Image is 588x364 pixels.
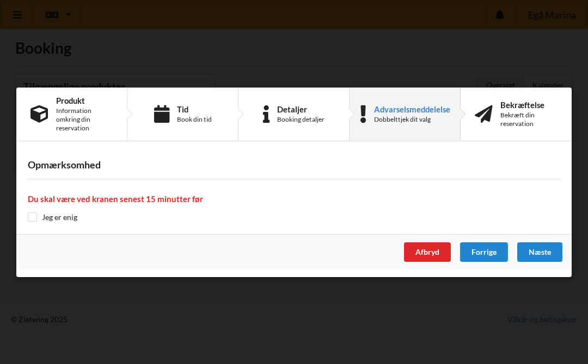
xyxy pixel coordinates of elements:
div: Detaljer [277,104,324,113]
div: Information omkring din reservation [56,106,113,132]
div: Forrige [460,242,508,262]
div: Tid [177,104,212,113]
div: Produkt [56,96,113,104]
h4: Du skal være ved kranen senest 15 minutter før [28,194,560,204]
div: Advarselsmeddelelse [374,104,450,113]
label: Jeg er enig [28,212,77,222]
h3: Opmærksomhed [28,159,560,171]
div: Book din tid [177,115,212,123]
div: Booking detaljer [277,115,324,123]
div: Næste [517,242,562,262]
div: Bekræft din reservation [500,110,558,128]
div: Afbryd [404,242,451,262]
div: Dobbelttjek dit valg [374,115,450,123]
div: Bekræftelse [500,100,558,109]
